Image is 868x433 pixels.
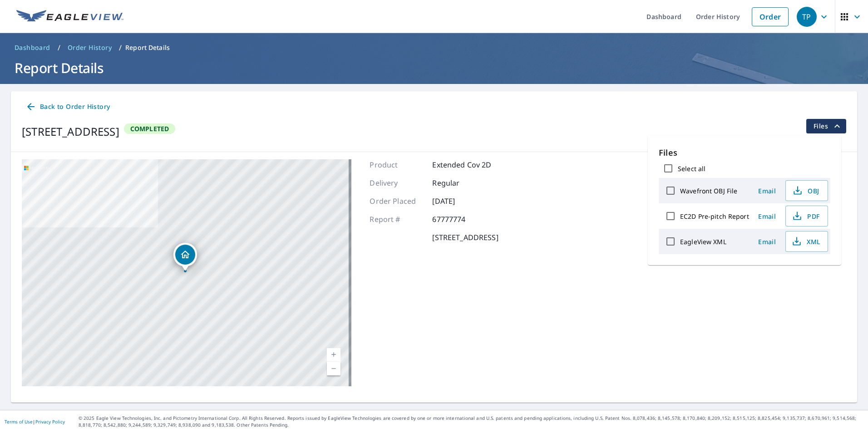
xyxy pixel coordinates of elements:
[64,40,115,55] a: Order History
[79,415,863,428] p: © 2025 Eagle View Technologies, Inc. and Pictometry International Corp. All Rights Reserved. Repo...
[16,10,123,24] img: EV Logo
[68,43,112,52] span: Order History
[15,43,50,52] span: Dashboard
[432,177,487,188] p: Regular
[5,419,65,424] p: |
[35,418,65,425] a: Privacy Policy
[680,187,737,195] label: Wavefront OBJ File
[680,237,726,246] label: EagleView XML
[756,187,778,195] span: Email
[119,42,122,53] li: /
[785,231,828,252] button: XML
[785,180,828,201] button: OBJ
[370,177,424,188] p: Delivery
[791,236,820,247] span: XML
[432,232,498,243] p: [STREET_ADDRESS]
[797,7,817,27] div: TP
[58,42,60,53] li: /
[753,184,782,198] button: Email
[814,121,843,132] span: Files
[680,212,749,221] label: EC2D Pre-pitch Report
[370,159,424,170] p: Product
[370,196,424,207] p: Order Placed
[22,98,113,115] a: Back to Order History
[659,147,830,159] p: Files
[11,59,857,77] h1: Report Details
[173,243,197,271] div: Dropped pin, building 1, Residential property, 2917 SW Beach Ave Lincoln City, OR 97367
[806,119,846,133] button: filesDropdownBtn-67777774
[22,123,119,140] div: [STREET_ADDRESS]
[753,235,782,249] button: Email
[125,124,175,133] span: Completed
[791,185,820,196] span: OBJ
[753,209,782,223] button: Email
[756,237,778,246] span: Email
[125,43,170,52] p: Report Details
[327,348,340,362] a: Current Level 17, Zoom In
[370,214,424,225] p: Report #
[11,40,857,55] nav: breadcrumb
[432,159,491,170] p: Extended Cov 2D
[785,206,828,226] button: PDF
[791,211,820,221] span: PDF
[756,212,778,221] span: Email
[25,101,110,113] span: Back to Order History
[11,40,54,55] a: Dashboard
[5,418,33,425] a: Terms of Use
[327,362,340,375] a: Current Level 17, Zoom Out
[432,214,487,225] p: 67777774
[678,164,705,173] label: Select all
[432,196,487,207] p: [DATE]
[752,7,789,26] a: Order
